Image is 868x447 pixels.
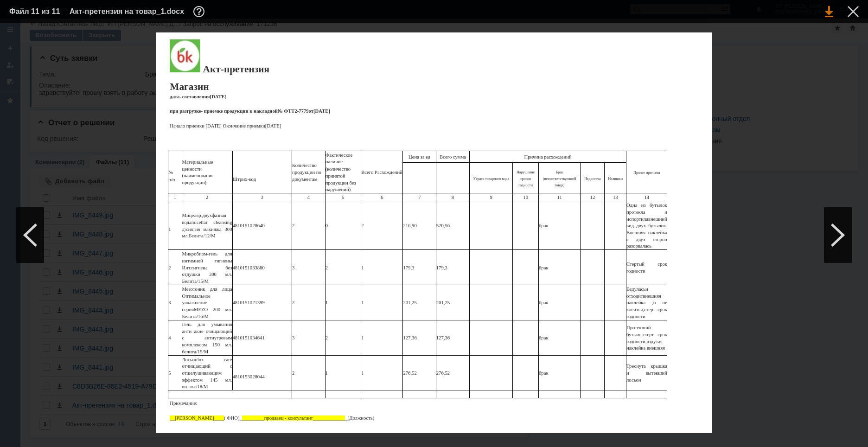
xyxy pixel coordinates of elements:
[309,109,313,114] span: от
[403,370,416,376] span: 276,52
[292,335,294,340] span: 3
[543,170,576,187] span: Брак (несоответствующий товар)
[182,364,232,389] span: отчищающий с отшелушивающим эффектом 145 мл. витэкс/18/М
[408,154,430,160] span: Цена за ед
[361,370,364,376] span: 1
[292,300,294,305] span: 2
[361,170,402,175] span: Всего Расхождений
[403,265,414,270] span: 179,3
[233,335,265,340] span: 4810151034641
[626,287,648,299] span: и отходит
[182,322,232,354] span: Гель для умывания анти акне очищающий с антиугревым комплексом 150 мл. белита/15/М
[242,415,264,421] span: _________
[523,195,528,200] span: 10
[168,370,171,376] span: 5
[626,287,645,292] span: Вздулась
[265,123,281,128] span: [DATE]
[626,325,667,351] span: Протекший бутыль,стерт срок годности,вздутая наклейка внешняя
[626,364,667,382] span: Треснута крышка и вытекший лосьон
[224,357,232,362] span: care
[313,109,330,114] span: [DATE]
[233,223,265,228] span: 4810151028640
[403,335,416,340] span: 127,36
[517,170,535,187] span: Нарушение сроков годности
[307,195,310,200] span: 4
[361,223,364,228] span: 2
[182,213,226,225] span: Мицеляр.двухфазная вода
[170,401,197,406] span: Примечание:
[381,195,383,200] span: 6
[198,357,204,362] span: lux
[170,123,204,128] span: Начало приемки
[170,81,209,92] span: Магазин
[557,195,562,200] span: 11
[206,195,208,200] span: 2
[194,307,208,312] span: MEZO
[584,177,600,181] span: Недостача
[608,177,623,181] span: Излишки
[264,415,313,421] span: продавец - консультант
[613,195,618,200] span: 13
[206,123,222,128] span: [DATE]
[645,195,650,200] span: 14
[170,94,181,99] span: дата.
[325,153,352,165] span: Фактическое наличие
[223,123,265,128] span: Окончание приемки
[325,223,328,228] span: 0
[626,307,667,319] span: стерт срок годности
[210,94,227,99] span: [DATE]
[203,64,270,75] span: Акт-претензия
[16,207,44,263] div: Предыдущий файл
[168,177,175,182] span: п/п
[436,370,450,376] span: 276,52
[452,195,454,200] span: 8
[313,415,345,421] span: _____________
[440,154,466,160] span: Всего сумма
[233,177,256,182] span: Штрих-код
[191,220,208,225] span: micellar
[170,39,200,72] img: 9k=
[626,217,667,249] span: внешний вид двух бутылок. Внешняя наклейка с двух сторон разорвалась
[436,335,450,340] span: 127,36
[403,300,416,305] span: 201,25
[361,300,364,305] span: 1
[214,415,224,421] span: ____
[824,207,852,263] div: Следующий файл
[168,265,171,270] span: 2
[473,177,509,181] span: Утрата товарного вида
[361,265,364,270] span: 1
[174,195,176,200] span: 1
[201,109,278,114] span: - приемке продукции к накладной
[626,300,667,312] span: и не клеится,
[325,370,328,376] span: 1
[345,415,374,421] span: _(Должность)
[626,203,667,221] span: Одна из бутылок протекла и испортила
[418,195,421,200] span: 7
[168,335,171,340] span: 4
[175,415,214,421] span: [PERSON_NAME]
[70,6,207,17] div: Акт-претензия на товар_1.docx
[278,109,309,114] span: № ФТТ2-7779
[848,6,859,17] div: Закрыть окно (Esc)
[261,195,263,200] span: 3
[182,251,232,284] span: Микробиом-гель для интимной гигиены Инт.гигиена без отдушки 300 мл. Белита/15/М
[224,415,242,421] span: ( ФИО)_
[168,170,173,175] span: №
[539,265,549,270] span: брак
[292,223,294,228] span: 2
[9,8,56,15] div: Файл 11 из 11
[182,287,232,312] span: Мезотоник для лица Оптимальное увлажнение серия
[633,171,660,175] span: Прочее причины
[233,300,265,305] span: 4810151021399
[325,335,328,340] span: 2
[490,195,492,200] span: 9
[626,262,667,274] span: Стертый срок годности
[342,195,344,200] span: 5
[182,227,232,239] span: д\снятия макияжа 300 мл.Белита/12/М
[539,223,549,228] span: брак
[182,160,214,185] span: Материальные ценности (наименование продукции)
[539,335,549,340] span: брак
[168,227,171,232] span: 1
[436,300,450,305] span: 201,25
[325,166,356,192] span: (количество принятой продукции без нарушений)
